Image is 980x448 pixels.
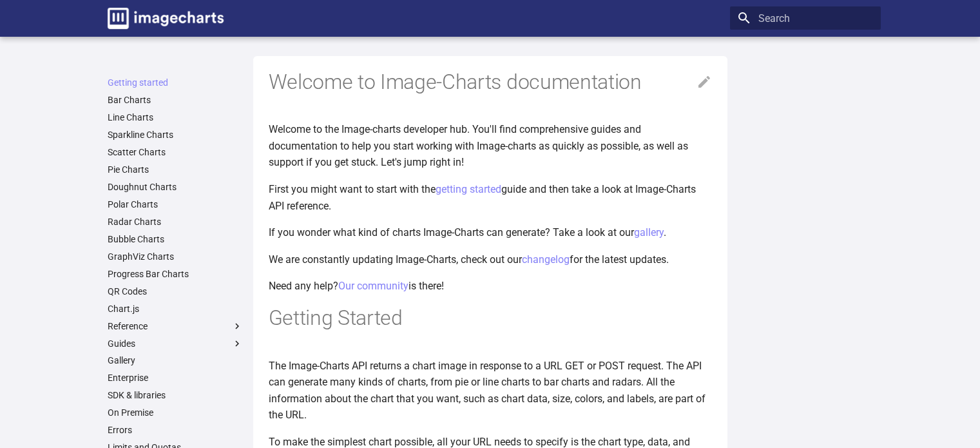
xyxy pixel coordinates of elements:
a: Progress Bar Charts [108,268,243,280]
a: Pie Charts [108,164,243,175]
a: Line Charts [108,112,243,123]
a: gallery [634,226,664,239]
a: Doughnut Charts [108,181,243,193]
p: We are constantly updating Image-Charts, check out our for the latest updates. [269,251,712,268]
a: Gallery [108,355,243,366]
h1: Getting Started [269,305,712,332]
a: changelog [522,253,570,266]
h1: Welcome to Image-Charts documentation [269,69,712,96]
a: Chart.js [108,303,243,315]
p: The Image-Charts API returns a chart image in response to a URL GET or POST request. The API can ... [269,358,712,424]
a: On Premise [108,407,243,418]
label: Reference [108,320,243,332]
input: Search [730,6,881,30]
p: If you wonder what kind of charts Image-Charts can generate? Take a look at our . [269,224,712,241]
p: First you might want to start with the guide and then take a look at Image-Charts API reference. [269,181,712,214]
a: getting started [436,183,501,195]
a: SDK & libraries [108,389,243,401]
a: QR Codes [108,286,243,297]
a: Bar Charts [108,94,243,106]
p: Welcome to the Image-charts developer hub. You'll find comprehensive guides and documentation to ... [269,121,712,171]
a: Our community [338,280,408,292]
a: Errors [108,424,243,436]
a: Getting started [108,77,243,88]
a: Polar Charts [108,199,243,210]
a: Image-Charts documentation [102,3,229,34]
a: Radar Charts [108,216,243,228]
a: Scatter Charts [108,146,243,158]
a: Enterprise [108,372,243,384]
a: Sparkline Charts [108,129,243,141]
p: Need any help? is there! [269,278,712,295]
a: Bubble Charts [108,233,243,245]
a: GraphViz Charts [108,251,243,262]
label: Guides [108,338,243,349]
img: logo [108,8,224,29]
